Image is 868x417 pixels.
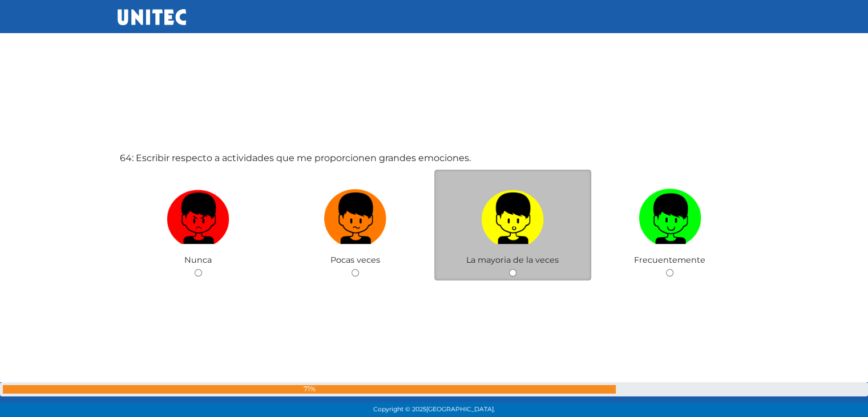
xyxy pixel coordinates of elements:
span: Frecuentemente [634,255,705,265]
img: UNITEC [118,9,186,25]
img: Nunca [167,185,229,244]
div: 71% [3,385,616,394]
img: Pocas veces [324,185,387,244]
label: 64: Escribir respecto a actividades que me proporcionen grandes emociones. [120,151,471,165]
span: Pocas veces [330,255,380,265]
span: La mayoria de la veces [466,255,559,265]
span: [GEOGRAPHIC_DATA]. [426,406,495,413]
img: La mayoria de la veces [481,185,544,244]
span: Nunca [184,255,212,265]
img: Frecuentemente [639,185,701,244]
